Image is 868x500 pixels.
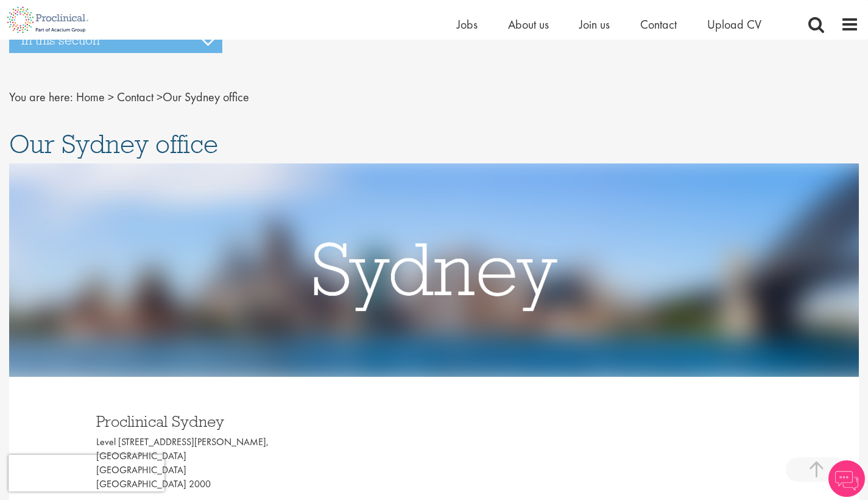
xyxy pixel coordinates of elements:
[108,89,114,105] span: >
[9,27,222,53] h3: In this section
[76,89,105,105] a: breadcrumb link to Home
[9,455,164,491] iframe: reCAPTCHA
[96,435,425,491] p: Level [STREET_ADDRESS][PERSON_NAME], [GEOGRAPHIC_DATA] [GEOGRAPHIC_DATA] [GEOGRAPHIC_DATA] 2000
[457,16,478,32] a: Jobs
[96,413,425,429] h3: Proclinical Sydney
[117,89,153,105] a: breadcrumb link to Contact
[828,460,865,497] img: Chatbot
[508,16,549,32] a: About us
[707,16,761,32] a: Upload CV
[76,89,249,105] span: Our Sydney office
[579,16,610,32] a: Join us
[157,89,163,105] span: >
[9,127,218,160] span: Our Sydney office
[9,89,73,105] span: You are here:
[640,16,677,32] a: Contact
